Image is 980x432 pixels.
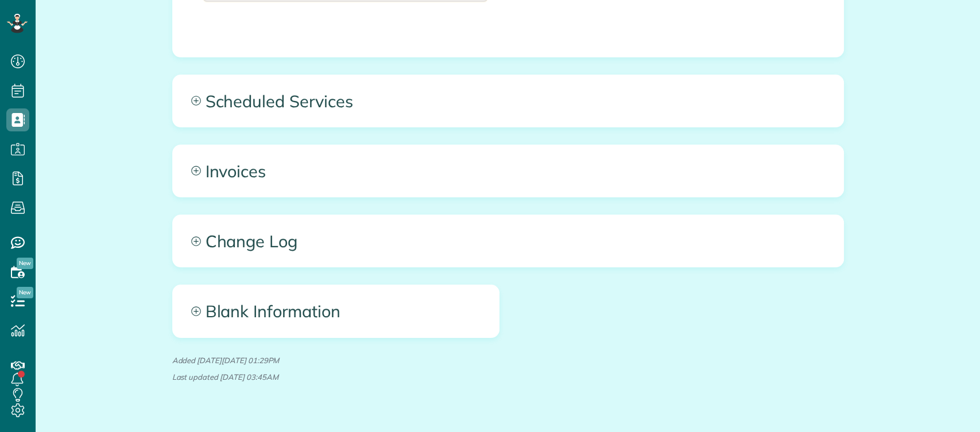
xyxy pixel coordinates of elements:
[17,287,33,298] span: New
[172,372,278,382] em: Last updated [DATE] 03:45AM
[172,356,279,365] em: Added [DATE][DATE] 01:29PM
[173,285,499,337] a: Blank Information
[173,75,843,127] a: Scheduled Services
[17,258,33,269] span: New
[173,215,843,267] a: Change Log
[173,145,843,197] a: Invoices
